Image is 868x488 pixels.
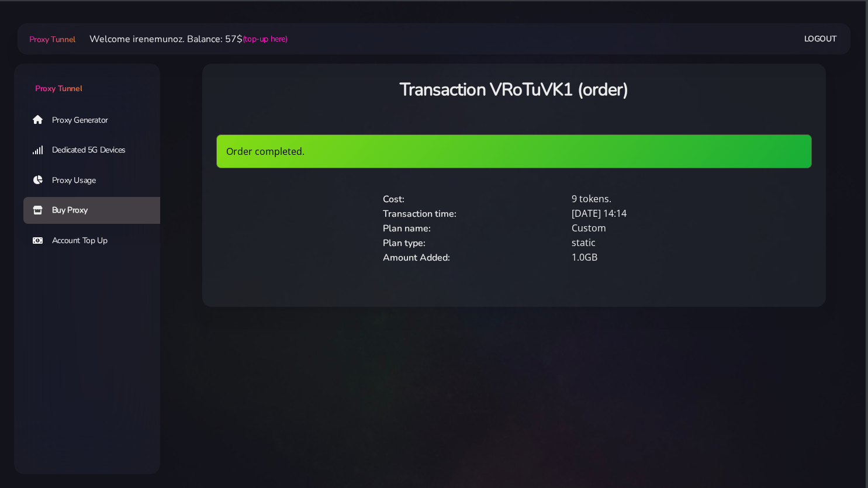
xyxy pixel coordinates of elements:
div: static [565,236,754,250]
a: Proxy Generator [23,106,170,133]
span: Proxy Tunnel [29,34,75,45]
a: Logout [804,28,837,50]
a: Account Top Up [23,227,170,254]
div: 1.0GB [565,250,754,265]
span: Plan type: [383,237,426,250]
div: Custom [565,221,754,236]
li: Welcome irenemunoz. Balance: 57$ [75,32,288,46]
div: [DATE] 14:14 [565,206,754,221]
div: 9 tokens. [565,192,754,206]
a: Proxy Tunnel [27,30,75,49]
a: Proxy Tunnel [14,64,160,95]
iframe: Webchat Widget [801,421,853,473]
span: Transaction time: [383,207,457,220]
a: (top-up here) [243,33,288,45]
a: Proxy Usage [23,167,170,194]
span: Proxy Tunnel [35,83,82,94]
span: Cost: [383,193,404,206]
div: Order completed. [216,134,812,168]
a: Dedicated 5G Devices [23,137,170,164]
a: Buy Proxy [23,197,170,224]
span: Amount Added: [383,251,450,264]
h3: Transaction VRoTuVK1 (order) [216,78,812,102]
span: Plan name: [383,222,431,235]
